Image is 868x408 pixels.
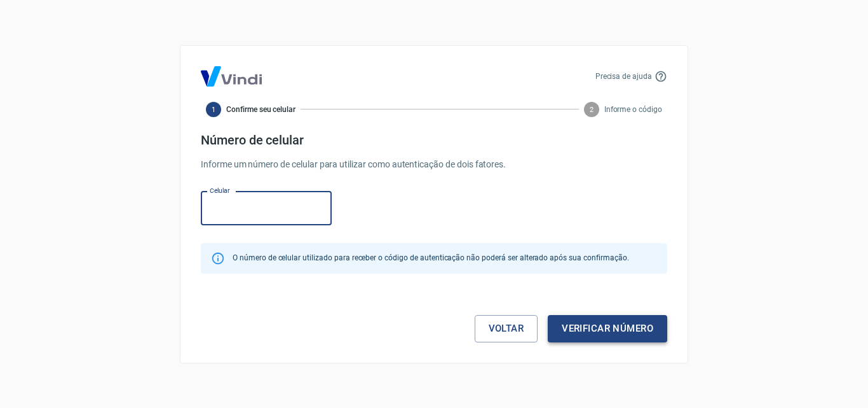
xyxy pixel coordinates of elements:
[201,158,667,171] p: Informe um número de celular para utilizar como autenticação de dois fatores.
[226,104,295,115] span: Confirme seu celular
[590,105,593,113] text: 2
[201,132,667,148] h4: Número de celular
[210,186,230,195] label: Celular
[595,71,652,82] p: Precisa de ajuda
[548,315,667,342] button: Verificar número
[201,66,262,87] img: Logo Vind
[233,247,628,270] div: O número de celular utilizado para receber o código de autenticação não poderá ser alterado após ...
[475,315,538,342] a: Voltar
[212,105,215,113] text: 1
[604,104,662,115] span: Informe o código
